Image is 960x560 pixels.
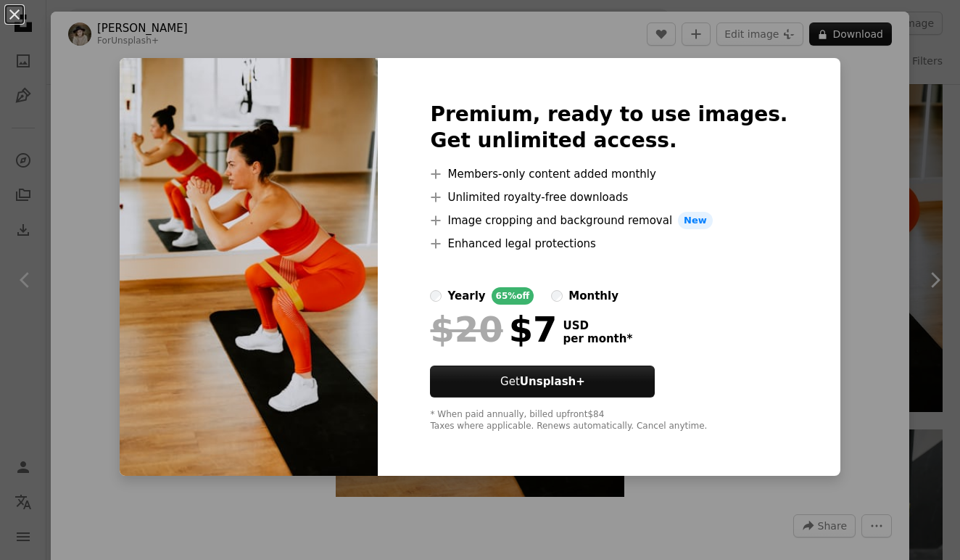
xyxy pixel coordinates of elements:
span: New [678,212,713,229]
span: per month * [563,332,632,345]
div: $7 [430,310,557,348]
li: Image cropping and background removal [430,212,787,229]
span: $20 [430,310,502,348]
li: Enhanced legal protections [430,235,787,252]
strong: Unsplash+ [520,375,585,388]
div: yearly [447,287,485,305]
div: monthly [568,287,618,305]
div: * When paid annually, billed upfront $84 Taxes where applicable. Renews automatically. Cancel any... [430,409,787,432]
img: premium_photo-1666736569069-79c1789adf52 [120,58,378,476]
input: monthly [551,290,563,302]
button: GetUnsplash+ [430,366,655,398]
input: yearly65%off [430,290,442,302]
li: Members-only content added monthly [430,165,787,183]
span: USD [563,319,632,332]
h2: Premium, ready to use images. Get unlimited access. [430,102,787,154]
li: Unlimited royalty-free downloads [430,189,787,206]
div: 65% off [492,287,534,305]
